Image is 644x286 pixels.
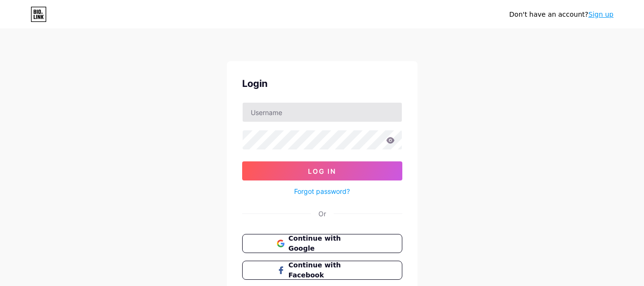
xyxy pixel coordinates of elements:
span: Continue with Facebook [288,260,367,280]
div: Login [242,76,402,91]
input: Username [243,103,402,122]
a: Sign up [588,11,613,18]
button: Log In [242,161,402,180]
div: Don't have an account? [509,10,613,20]
button: Continue with Google [242,234,402,253]
span: Log In [308,167,336,175]
span: Continue with Google [288,233,367,254]
button: Continue with Facebook [242,261,402,280]
div: Or [318,209,326,219]
a: Forgot password? [294,186,350,196]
